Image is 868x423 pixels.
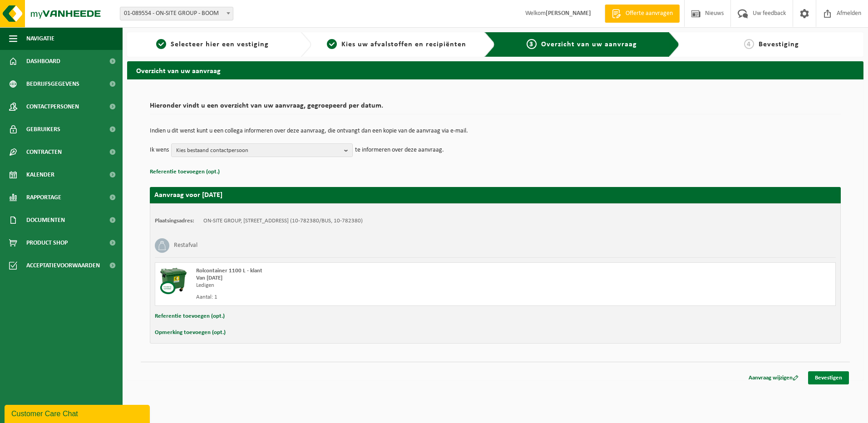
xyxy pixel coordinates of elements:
iframe: chat widget [5,403,152,423]
button: Referentie toevoegen (opt.) [155,310,225,322]
h3: Restafval [174,238,197,253]
span: Selecteer hier een vestiging [171,41,269,48]
td: ON-SITE GROUP, [STREET_ADDRESS] (10-782380/BUS, 10-782380) [203,217,363,225]
span: Gebruikers [26,118,60,141]
span: Contracten [26,141,62,163]
button: Opmerking toevoegen (opt.) [155,327,226,339]
span: Rolcontainer 1100 L - klant [196,268,262,274]
h2: Overzicht van uw aanvraag [127,61,863,79]
span: Navigatie [26,27,54,50]
span: Overzicht van uw aanvraag [541,41,637,48]
span: Kalender [26,163,54,186]
span: Acceptatievoorwaarden [26,254,100,277]
button: Kies bestaand contactpersoon [171,143,353,157]
img: WB-1100-CU.png [160,267,187,295]
a: Bevestigen [808,371,849,384]
button: Referentie toevoegen (opt.) [150,166,220,178]
span: Kies bestaand contactpersoon [176,144,340,157]
span: Kies uw afvalstoffen en recipiënten [341,41,466,48]
span: 4 [744,39,754,49]
a: 2Kies uw afvalstoffen en recipiënten [316,39,478,50]
span: 2 [327,39,337,49]
span: 01-089554 - ON-SITE GROUP - BOOM [120,7,233,20]
span: Rapportage [26,186,61,209]
span: Offerte aanvragen [623,9,675,18]
strong: Aanvraag voor [DATE] [154,192,222,199]
span: Bevestiging [759,41,799,48]
span: Product Shop [26,231,68,254]
strong: Van [DATE] [196,275,222,281]
span: 01-089554 - ON-SITE GROUP - BOOM [120,7,233,20]
strong: Plaatsingsadres: [155,218,194,224]
div: Aantal: 1 [196,294,532,301]
div: Ledigen [196,282,532,289]
span: 3 [527,39,537,49]
span: Bedrijfsgegevens [26,73,79,95]
h2: Hieronder vindt u een overzicht van uw aanvraag, gegroepeerd per datum. [150,102,841,114]
p: Indien u dit wenst kunt u een collega informeren over deze aanvraag, die ontvangt dan een kopie v... [150,128,841,134]
p: te informeren over deze aanvraag. [355,143,444,157]
a: 1Selecteer hier een vestiging [132,39,293,50]
span: 1 [156,39,166,49]
span: Documenten [26,209,65,231]
a: Aanvraag wijzigen [742,371,805,384]
span: Contactpersonen [26,95,79,118]
a: Offerte aanvragen [605,5,680,23]
p: Ik wens [150,143,169,157]
strong: [PERSON_NAME] [546,10,591,17]
span: Dashboard [26,50,60,73]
